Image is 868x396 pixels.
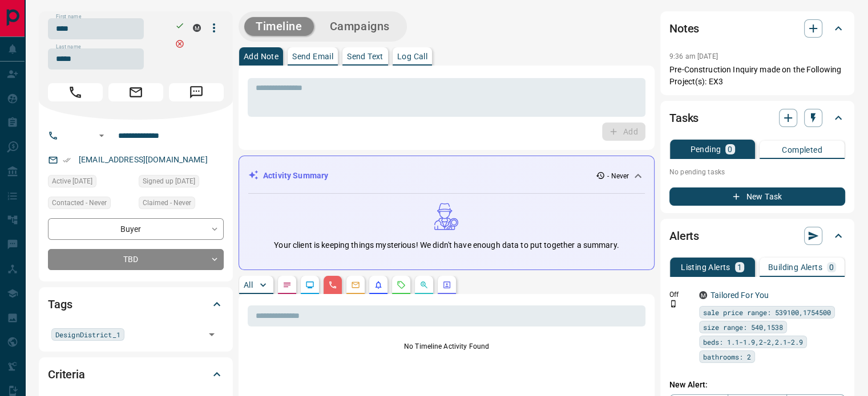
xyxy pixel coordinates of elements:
[703,307,831,318] span: sale price range: 539100,1754500
[52,175,92,187] span: Active [DATE]
[690,145,721,153] p: Pending
[397,280,406,289] svg: Requests
[669,187,845,206] button: New Task
[48,365,85,383] h2: Criteria
[244,52,278,60] p: Add Note
[248,165,645,186] div: Activity Summary- Never
[397,52,427,60] p: Log Call
[248,341,645,352] p: No Timeline Activity Found
[48,83,103,101] span: Call
[263,170,328,182] p: Activity Summary
[669,104,845,132] div: Tasks
[737,263,742,271] p: 1
[351,280,360,289] svg: Emails
[139,175,224,191] div: Wed Jun 15 2011
[782,146,822,154] p: Completed
[48,361,224,388] div: Criteria
[79,155,208,164] a: [EMAIL_ADDRESS][DOMAIN_NAME]
[374,280,383,289] svg: Listing Alerts
[244,17,314,36] button: Timeline
[143,175,195,187] span: Signed up [DATE]
[669,379,845,391] p: New Alert:
[669,227,699,245] h2: Alerts
[305,280,314,289] svg: Lead Browsing Activity
[193,24,201,32] div: mrloft.ca
[52,197,107,209] span: Contacted - Never
[728,145,732,153] p: 0
[143,197,191,209] span: Claimed - Never
[442,280,451,289] svg: Agent Actions
[703,336,803,348] span: beds: 1.1-1.9,2-2,2.1-2.9
[669,109,699,127] h2: Tasks
[669,19,699,38] h2: Notes
[699,291,707,299] div: mrloft.ca
[669,289,692,300] p: Off
[108,83,163,101] span: Email
[48,291,224,318] div: Tags
[318,17,401,36] button: Campaigns
[48,218,224,239] div: Buyer
[703,351,751,362] span: bathrooms: 2
[669,52,718,60] p: 9:36 am [DATE]
[669,164,845,181] p: No pending tasks
[244,281,253,289] p: All
[169,83,224,101] span: Message
[607,171,629,181] p: - Never
[829,263,834,271] p: 0
[274,239,619,251] p: Your client is keeping things mysterious! We didn't have enough data to put together a summary.
[56,13,81,21] label: First name
[56,43,81,51] label: Last name
[292,52,333,60] p: Send Email
[204,326,220,342] button: Open
[63,156,71,164] svg: Email Verified
[669,15,845,42] div: Notes
[48,175,133,191] div: Tue Jan 09 2024
[95,129,108,142] button: Open
[669,64,845,88] p: Pre-Construction Inquiry made on the Following Project(s): EX3
[347,52,383,60] p: Send Text
[55,329,120,340] span: DesignDistrict_1
[681,263,730,271] p: Listing Alerts
[282,280,292,289] svg: Notes
[48,295,72,313] h2: Tags
[419,280,429,289] svg: Opportunities
[48,249,224,270] div: TBD
[703,321,783,333] span: size range: 540,1538
[669,222,845,250] div: Alerts
[328,280,337,289] svg: Calls
[669,300,677,308] svg: Push Notification Only
[710,291,769,300] a: Tailored For You
[768,263,822,271] p: Building Alerts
